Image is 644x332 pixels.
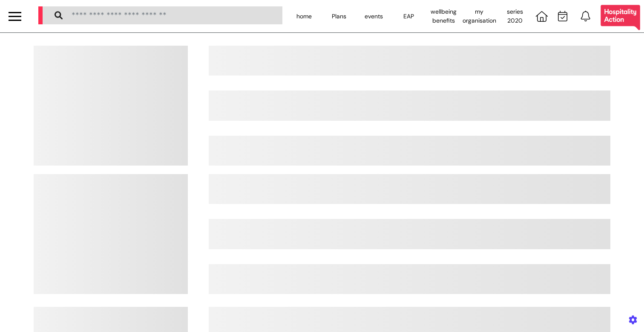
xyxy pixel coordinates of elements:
div: EAP [391,4,426,28]
div: series 2020 [497,4,532,28]
div: wellbeing benefits [426,4,461,28]
div: Plans [322,4,356,28]
div: events [356,4,391,28]
div: home [287,4,322,28]
div: my organisation [461,4,497,28]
